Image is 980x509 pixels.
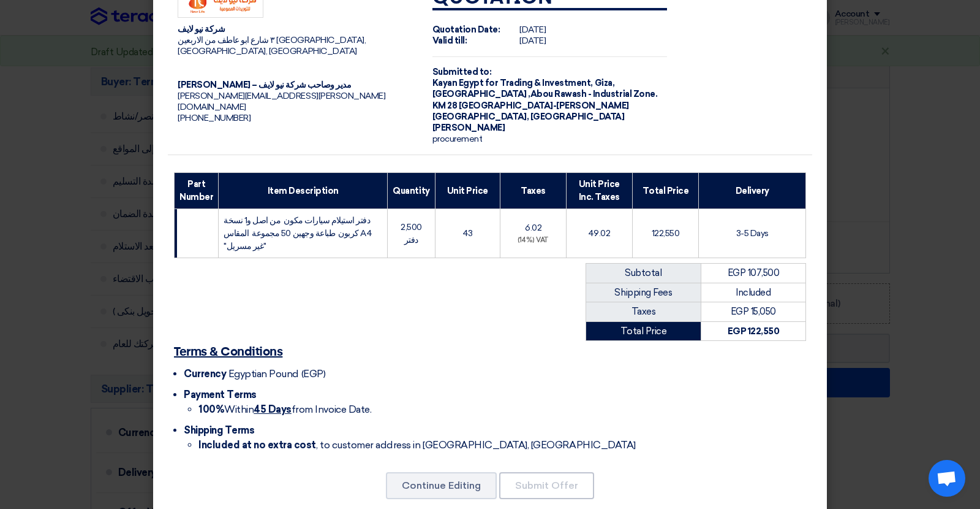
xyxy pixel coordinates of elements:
div: (14%) VAT [505,235,561,246]
th: Part Number [175,173,219,209]
span: Within from Invoice Date. [198,404,371,415]
span: Kayan Egypt for Trading & Investment, [432,78,593,88]
th: Unit Price [435,173,500,209]
span: [DATE] [519,25,546,35]
strong: Included at no extra cost [198,439,316,451]
strong: 100% [198,404,224,415]
span: 2,500 دفتر [401,222,422,245]
td: Shipping Fees [586,283,701,302]
th: Unit Price Inc. Taxes [566,173,632,209]
div: شركة نيو لايف [178,24,413,35]
span: دفتر استيلام سيارات مكون من اصل و1 نسخة كربون طباعة وجهين 50 مجموعة المقاس A4 "غير مسريل" [224,215,372,251]
td: EGP 107,500 [701,264,805,283]
th: Delivery [699,173,806,209]
th: Item Description [219,173,388,209]
u: Terms & Conditions [174,346,282,358]
span: Shipping Terms [184,424,254,436]
span: Giza, [GEOGRAPHIC_DATA] ,Abou Rawash - Industrial Zone. KM 28 [GEOGRAPHIC_DATA]-[PERSON_NAME][GEO... [432,78,657,122]
button: Continue Editing [386,472,497,499]
u: 45 Days [254,404,292,415]
th: Taxes [500,173,567,209]
li: , to customer address in [GEOGRAPHIC_DATA], [GEOGRAPHIC_DATA] [198,438,806,453]
div: [PERSON_NAME] – مدير وصاحب شركة نيو لايف [178,80,413,91]
td: Subtotal [586,264,701,283]
span: 122,550 [652,228,680,239]
span: Currency [184,368,226,380]
span: 6.02 [525,223,541,233]
span: 49.02 [588,228,611,239]
th: Total Price [632,173,699,209]
span: procurement [432,134,483,144]
td: Total Price [586,321,701,341]
span: Included [736,287,771,298]
span: [DATE] [519,36,546,46]
strong: Submitted to: [432,67,492,77]
span: Payment Terms [184,389,257,400]
span: 3-5 Days [736,228,769,239]
span: [PERSON_NAME][EMAIL_ADDRESS][PERSON_NAME][DOMAIN_NAME] [178,91,385,112]
span: Egyptian Pound (EGP) [228,368,325,380]
button: Submit Offer [499,472,594,499]
span: ٣ شارع ابو عاطف من الاربعين [GEOGRAPHIC_DATA], [GEOGRAPHIC_DATA], [GEOGRAPHIC_DATA] [178,35,366,56]
span: 43 [462,228,473,239]
span: EGP 15,050 [731,306,776,317]
span: [PERSON_NAME] [432,123,505,133]
div: Open chat [929,460,965,497]
strong: Quotation Date: [432,25,500,35]
strong: EGP 122,550 [728,326,780,337]
td: Taxes [586,302,701,322]
span: [PHONE_NUMBER] [178,113,251,123]
th: Quantity [388,173,435,209]
strong: Valid till: [432,36,467,46]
